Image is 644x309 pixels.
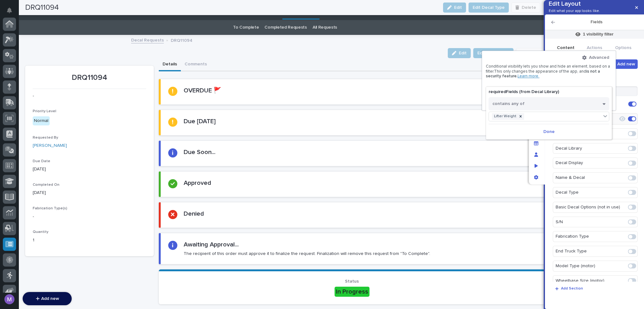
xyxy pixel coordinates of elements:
[624,288,641,305] iframe: Open customer support
[486,65,610,74] span: Conditional visibility lets you show and hide an element, based on a filter.
[489,90,559,94] strong: requiredFields (from Decal Library)
[518,74,539,79] a: Learn more.
[543,129,555,135] span: Done
[489,97,609,110] button: contains any of
[492,101,525,107] span: contains any of
[489,127,609,137] button: Done
[580,55,612,60] button: Advanced
[492,113,517,119] div: Lifter Weight
[486,69,600,79] span: is not a security feature.
[494,69,586,74] span: This only changes the appearance of the app, and
[589,55,609,60] span: Advanced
